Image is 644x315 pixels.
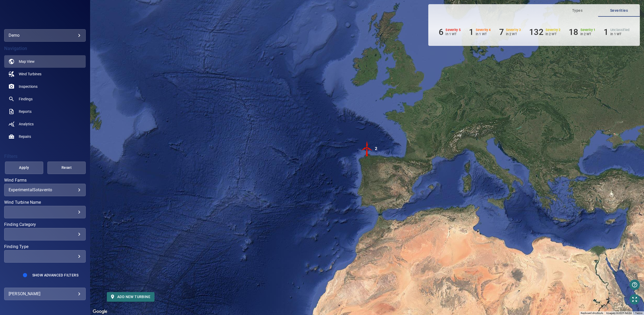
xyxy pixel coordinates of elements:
[19,109,32,114] span: Reports
[5,162,43,174] button: Apply
[32,273,78,277] span: Show Advanced Filters
[499,27,504,37] h6: 7
[439,27,461,37] li: Severity 5
[4,80,86,93] a: inspections noActive
[4,206,86,218] div: Wind Turbine Name
[54,164,79,171] span: Reset
[9,31,81,40] div: demo
[34,13,56,18] img: demo-logo
[4,55,86,68] a: map active
[445,28,461,32] h6: Severity 5
[581,311,603,315] button: Keyboard shortcuts
[4,245,86,249] label: Finding Type
[4,223,86,227] label: Finding Category
[4,178,86,182] label: Wind Farms
[580,28,596,32] h6: Severity 1
[4,130,86,143] a: repairs noActive
[4,68,86,80] a: windturbines noActive
[19,84,38,89] span: Inspections
[604,27,629,37] li: Severity Unclassified
[469,27,474,37] h6: 1
[606,312,632,314] span: Imagery ©2025 NASA
[569,27,578,37] h6: 18
[47,162,86,174] button: Reset
[4,154,86,159] h4: Filters
[439,27,443,37] h6: 6
[604,27,608,37] h6: 1
[4,118,86,130] a: analytics noActive
[546,28,561,32] h6: Severity 2
[11,164,37,171] span: Apply
[580,32,596,36] p: in 2 WT
[4,184,86,196] div: Wind Farms
[19,96,33,102] span: Findings
[4,93,86,105] a: findings noActive
[19,71,41,77] span: Wind Turbines
[9,290,81,298] div: [PERSON_NAME]
[601,7,637,14] span: Severities
[19,59,35,64] span: Map View
[560,7,595,14] span: Types
[359,141,375,157] img: windFarmIconCat5.svg
[4,105,86,118] a: reports noActive
[107,292,154,302] button: Add new turbine
[4,228,86,240] div: Finding Category
[4,250,86,263] div: Finding Type
[529,27,543,37] h6: 132
[635,312,642,314] a: Terms (opens in new tab)
[19,134,31,139] span: Repairs
[111,294,150,300] span: Add new turbine
[4,29,86,42] div: demo
[476,32,491,36] p: in 1 WT
[359,141,375,157] gmp-advanced-marker: 2
[506,32,521,36] p: in 2 WT
[476,28,491,32] h6: Severity 4
[91,308,109,315] a: Open this area in Google Maps (opens a new window)
[4,200,86,205] label: Wind Turbine Name
[19,121,34,127] span: Analytics
[91,308,109,315] img: Google
[375,141,377,157] div: 2
[445,32,461,36] p: in 1 WT
[506,28,521,32] h6: Severity 3
[9,187,81,192] div: ExperimentalSotavento
[610,28,629,32] h6: Unclassified
[29,271,82,279] button: Show Advanced Filters
[610,32,629,36] p: in 1 WT
[4,46,86,51] h4: Navigation
[546,32,561,36] p: in 2 WT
